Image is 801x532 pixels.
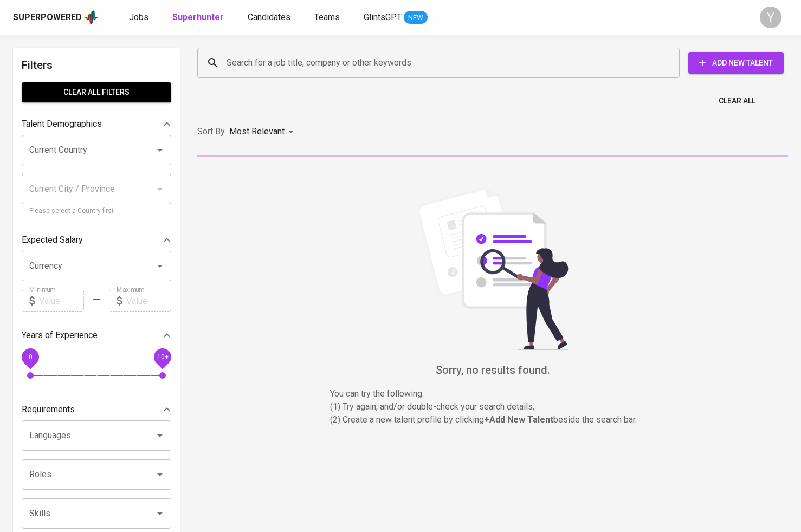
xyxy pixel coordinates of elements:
div: Superpowered [13,11,82,24]
span: GlintsGPT [364,12,402,22]
button: Open [152,258,167,274]
span: 10+ [157,353,168,361]
span: Candidates [248,12,290,22]
p: Requirements [22,403,75,416]
p: Expected Salary [22,233,83,246]
div: Years of Experience [22,325,171,346]
p: Most Relevant [229,125,285,138]
button: Clear All [714,91,760,111]
span: Jobs [129,12,148,22]
b: Superhunter [172,12,224,22]
div: Most Relevant [229,122,298,142]
button: Clear All filters [22,82,171,102]
p: Talent Demographics [22,118,102,131]
h6: Sorry, no results found. [197,361,788,379]
a: Jobs [129,11,151,24]
div: Requirements [22,399,171,420]
button: Open [152,142,167,158]
span: Add New Talent [697,56,775,70]
button: Add New Talent [688,52,784,74]
p: (2) Create a new talent profile by clicking beside the search bar. [330,413,655,426]
div: Talent Demographics [22,113,171,135]
b: + Add New Talent [484,414,553,425]
span: Teams [314,12,340,22]
span: Clear All [719,94,755,108]
h6: Filters [22,56,171,74]
p: You can try the following : [330,387,655,400]
button: Open [152,467,167,482]
a: Superpoweredapp logo [13,9,99,25]
div: Y [760,7,781,28]
button: Open [152,428,167,443]
span: NEW [404,12,428,23]
p: (1) Try again, and/or double-check your search details, [330,400,655,413]
img: app logo [84,9,99,25]
span: 0 [28,353,32,361]
img: file_searching.svg [411,187,574,350]
span: Clear All filters [30,86,163,99]
input: Value [126,290,171,312]
p: Sort By [197,125,225,138]
button: Open [152,506,167,521]
p: Please select a Country first [29,206,164,217]
p: Years of Experience [22,329,98,342]
input: Value [39,290,84,312]
div: Expected Salary [22,229,171,251]
a: Candidates [248,11,293,24]
a: GlintsGPT NEW [364,11,428,24]
a: Teams [314,11,342,24]
a: Superhunter [172,11,226,24]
